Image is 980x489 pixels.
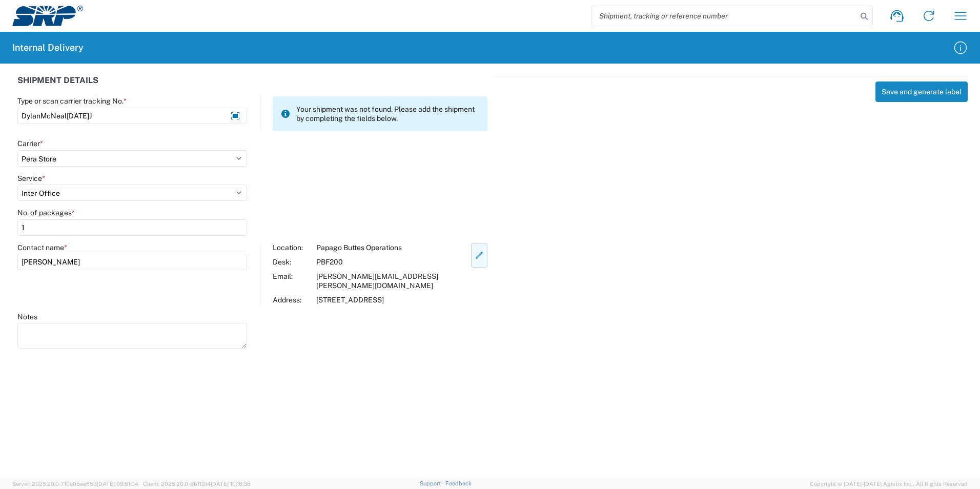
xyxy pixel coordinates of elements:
label: Notes [17,312,37,321]
input: Shipment, tracking or reference number [591,6,857,26]
span: Your shipment was not found. Please add the shipment by completing the fields below. [296,105,479,123]
div: Location: [273,243,311,252]
span: [DATE] 10:16:38 [211,481,251,487]
div: SHIPMENT DETAILS [17,76,487,96]
span: Client: 2025.20.0-8b113f4 [143,481,251,487]
label: Type or scan carrier tracking No. [17,96,127,106]
div: [PERSON_NAME][EMAIL_ADDRESS][PERSON_NAME][DOMAIN_NAME] [316,272,471,290]
span: Copyright © [DATE]-[DATE] Agistix Inc., All Rights Reserved [810,479,968,488]
label: Service [17,174,45,183]
div: Desk: [273,257,311,267]
button: Save and generate label [875,81,968,102]
label: No. of packages [17,208,75,217]
h2: Internal Delivery [12,42,84,54]
div: PBF200 [316,257,471,267]
span: Server: 2025.20.0-710e05ee653 [12,481,138,487]
img: srp [12,6,83,26]
span: [DATE] 09:51:04 [97,481,138,487]
label: Contact name [17,243,67,252]
a: Feedback [445,480,472,486]
div: Email: [273,272,311,290]
div: Papago Buttes Operations [316,243,471,252]
div: Address: [273,295,311,304]
a: Support [420,480,445,486]
div: [STREET_ADDRESS] [316,295,471,304]
label: Carrier [17,139,43,148]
